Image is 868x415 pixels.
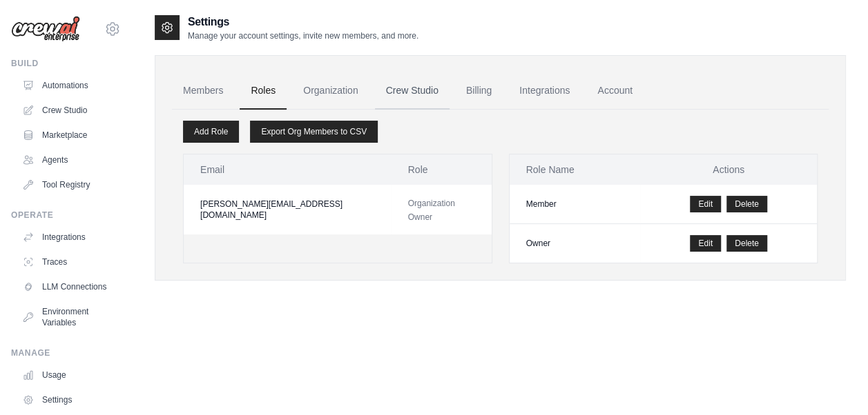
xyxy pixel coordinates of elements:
a: Organization [292,72,369,110]
a: Crew Studio [375,72,450,110]
h2: Settings [188,14,418,30]
a: Marketplace [17,124,121,146]
th: Role [392,154,492,185]
div: Operate [11,210,121,221]
a: Traces [17,251,121,273]
a: Account [586,72,644,110]
img: Logo [11,16,80,42]
th: Email [184,154,392,185]
th: Actions [640,154,817,185]
a: Integrations [17,226,121,248]
a: Settings [17,389,121,411]
a: Crew Studio [17,99,121,121]
a: Export Org Members to CSV [250,121,378,143]
a: Usage [17,364,121,386]
td: Owner [510,224,641,263]
a: Environment Variables [17,301,121,334]
a: Edit [690,196,721,212]
th: Role Name [510,154,641,185]
a: Edit [690,235,721,252]
a: Members [172,72,234,110]
a: Integrations [508,72,581,110]
div: Manage [11,347,121,358]
div: Build [11,58,121,69]
a: Billing [455,72,503,110]
a: LLM Connections [17,276,121,298]
td: [PERSON_NAME][EMAIL_ADDRESS][DOMAIN_NAME] [184,185,392,234]
button: Delete [726,196,767,212]
a: Agents [17,149,121,171]
a: Automations [17,74,121,97]
a: Roles [240,72,287,110]
button: Delete [726,235,767,252]
a: Tool Registry [17,174,121,196]
p: Manage your account settings, invite new members, and more. [188,30,418,41]
td: Member [510,185,641,224]
a: Add Role [183,121,239,143]
span: Organization Owner [408,199,455,222]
